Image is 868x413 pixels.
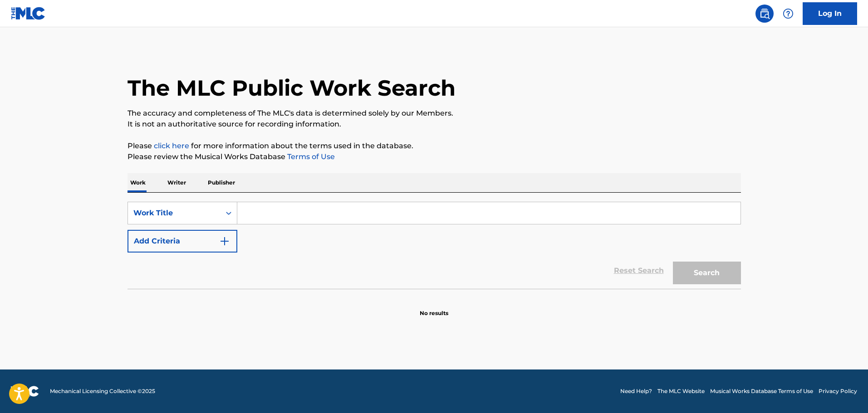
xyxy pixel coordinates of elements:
[154,141,189,150] a: click here
[50,387,155,395] span: Mechanical Licensing Collective © 2025
[128,151,741,162] p: Please review the Musical Works Database
[205,173,238,192] p: Publisher
[779,5,797,23] div: Help
[11,386,39,397] img: logo
[128,108,741,119] p: The accuracy and completeness of The MLC's data is determined solely by our Members.
[165,173,189,192] p: Writer
[755,5,774,23] a: Public Search
[620,387,652,395] a: Need Help?
[420,298,448,317] p: No results
[128,173,148,192] p: Work
[219,236,230,247] img: 9d2ae6d4665cec9f34b9.svg
[11,7,46,20] img: MLC Logo
[803,2,857,25] a: Log In
[823,369,868,413] iframe: Chat Widget
[133,208,215,219] div: Work Title
[657,387,705,395] a: The MLC Website
[285,152,335,161] a: Terms of Use
[128,202,741,289] form: Search Form
[128,141,741,151] p: Please for more information about the terms used in the database.
[128,119,741,130] p: It is not an authoritative source for recording information.
[783,8,794,19] img: help
[128,230,237,253] button: Add Criteria
[128,74,456,102] h1: The MLC Public Work Search
[710,387,813,395] a: Musical Works Database Terms of Use
[759,8,770,19] img: search
[819,387,857,395] a: Privacy Policy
